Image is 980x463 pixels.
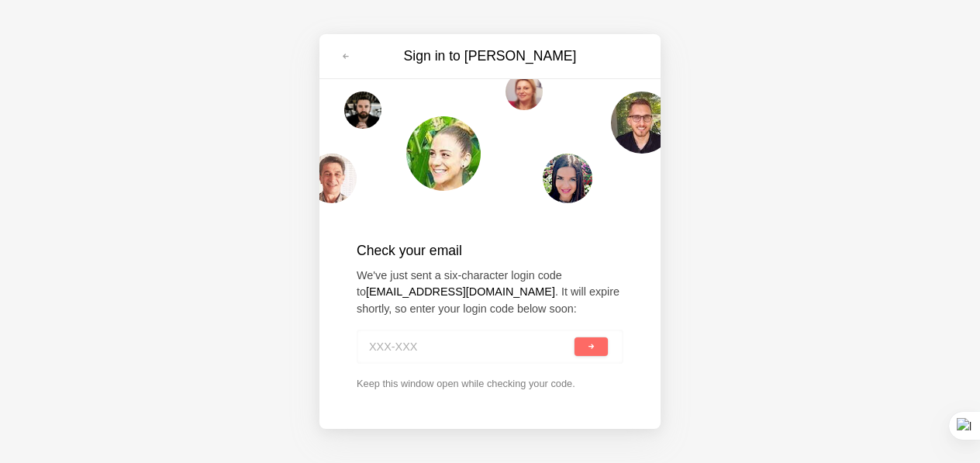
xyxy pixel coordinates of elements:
[369,330,571,364] input: XXX-XXX
[366,285,555,298] strong: [EMAIL_ADDRESS][DOMAIN_NAME]
[357,268,623,318] p: We've just sent a six-character login code to . It will expire shortly, so enter your login code ...
[360,47,620,66] h3: Sign in to [PERSON_NAME]
[357,376,623,391] p: Keep this window open while checking your code.
[357,240,623,261] h2: Check your email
